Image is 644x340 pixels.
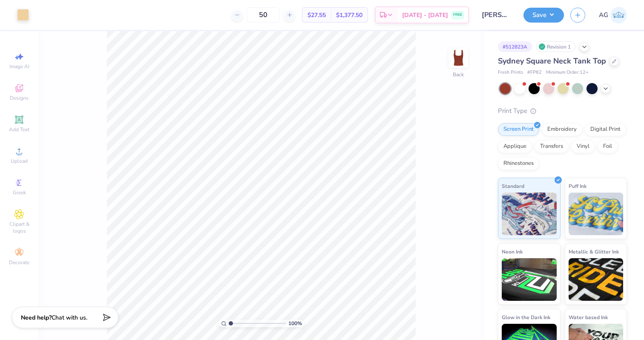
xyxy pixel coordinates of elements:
div: Digital Print [585,123,626,136]
img: Back [450,49,467,66]
span: Add Text [9,126,29,133]
div: Foil [598,140,618,153]
div: Transfers [535,140,569,153]
span: Standard [502,182,524,190]
span: Neon Ink [502,247,523,256]
span: Upload [11,158,28,164]
div: # 512823A [498,41,532,52]
strong: Need help? [21,314,52,322]
span: FREE [453,12,462,18]
img: Metallic & Glitter Ink [569,258,624,301]
span: Fresh Prints [498,69,523,76]
img: Standard [502,193,557,235]
span: $27.55 [308,11,326,20]
div: Back [453,71,464,78]
input: – – [247,7,280,23]
div: Rhinestones [498,157,539,170]
img: Neon Ink [502,258,557,301]
div: Embroidery [542,123,582,136]
span: AG [599,10,608,20]
span: Greek [13,189,26,196]
span: Chat with us. [52,314,87,322]
span: Puff Ink [569,182,586,190]
span: Clipart & logos [4,221,34,234]
img: Ana Gonzalez [610,7,627,23]
div: Print Type [498,106,627,116]
span: Sydney Square Neck Tank Top [498,56,606,66]
span: Water based Ink [569,313,608,322]
span: [DATE] - [DATE] [402,11,448,20]
span: # FP82 [527,69,542,76]
span: $1,377.50 [336,11,362,20]
span: Designs [10,95,29,101]
span: Glow in the Dark Ink [502,313,550,322]
span: Decorate [9,259,29,266]
span: Minimum Order: 12 + [546,69,589,76]
div: Vinyl [571,140,595,153]
span: Metallic & Glitter Ink [569,247,619,256]
div: Applique [498,140,532,153]
a: AG [599,7,627,23]
input: Untitled Design [475,6,517,23]
div: Revision 1 [536,41,575,52]
button: Save [523,8,564,23]
span: Image AI [9,63,29,70]
div: Screen Print [498,123,539,136]
img: Puff Ink [569,193,624,235]
span: 100 % [288,320,302,327]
